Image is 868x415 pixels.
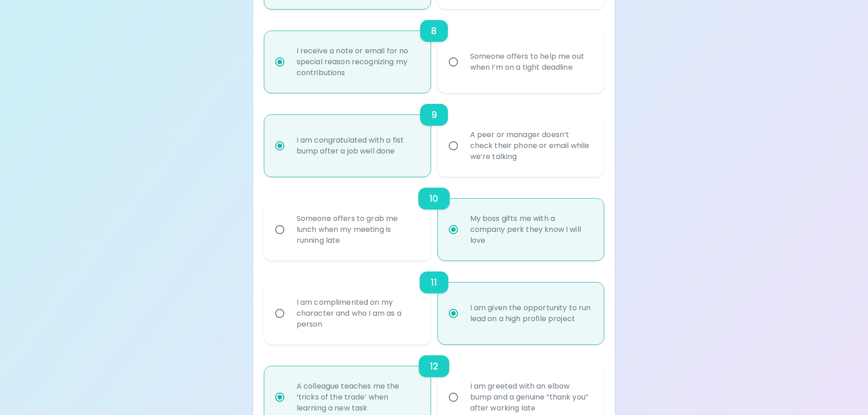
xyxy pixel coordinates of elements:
div: Someone offers to help me out when I’m on a tight deadline [463,40,599,84]
div: I am complimented on my character and who I am as a person [289,286,426,341]
div: Someone offers to grab me lunch when my meeting is running late [289,202,426,257]
h6: 8 [431,24,437,38]
div: choice-group-check [264,261,604,344]
h6: 11 [431,275,437,290]
h6: 12 [430,359,438,374]
div: My boss gifts me with a company perk they know I will love [463,202,599,257]
div: I am given the opportunity to run lead on a high profile project [463,292,599,335]
div: choice-group-check [264,177,604,261]
div: A peer or manager doesn’t check their phone or email while we’re talking [463,118,599,173]
div: choice-group-check [264,9,604,93]
h6: 10 [429,191,438,206]
div: I am congratulated with a fist bump after a job well done [289,124,426,168]
h6: 9 [431,108,437,122]
div: choice-group-check [264,93,604,177]
div: I receive a note or email for no special reason recognizing my contributions [289,35,426,89]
